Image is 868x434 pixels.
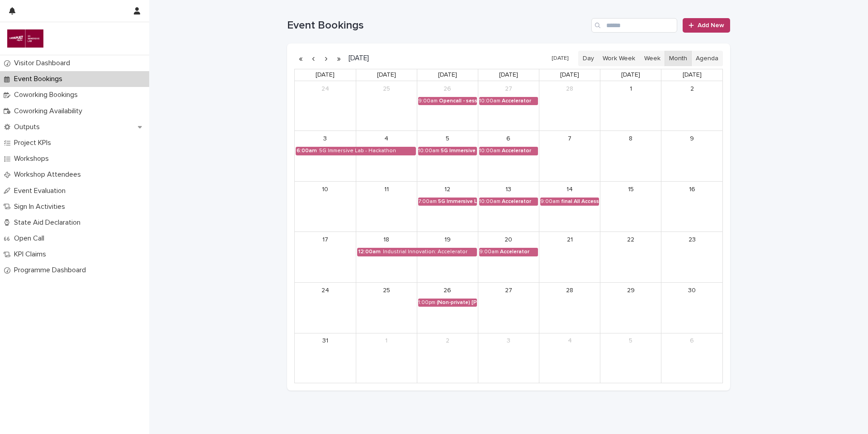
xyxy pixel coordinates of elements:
[685,131,699,146] a: March 9, 2025
[356,131,417,182] td: March 4, 2025
[439,98,477,104] div: Opencall - session 7
[10,123,47,131] p: Outputs
[10,139,58,147] p: Project KPIs
[356,333,417,383] td: April 1, 2025
[685,283,699,298] a: March 30, 2025
[295,232,356,283] td: March 17, 2025
[319,147,396,154] div: 5G Immersive Lab - Hackathon
[295,181,356,232] td: March 10, 2025
[295,81,356,131] td: February 24, 2025
[501,283,516,298] a: March 27, 2025
[10,75,70,83] p: Event Bookings
[10,170,88,179] p: Workshop Attendees
[478,232,539,283] td: March 20, 2025
[479,198,500,205] div: 10:00am
[479,98,500,104] div: 10:00am
[600,232,661,283] td: March 22, 2025
[591,18,677,33] input: Search
[440,334,455,348] a: April 2, 2025
[681,69,703,81] a: Sunday
[318,82,332,96] a: February 24, 2025
[295,282,356,333] td: March 24, 2025
[562,82,577,96] a: February 28, 2025
[661,81,722,131] td: March 2, 2025
[665,51,692,66] button: Month
[685,82,699,96] a: March 2, 2025
[440,283,455,298] a: March 26, 2025
[10,218,88,227] p: State Aid Declaration
[502,198,538,205] div: Accelerator
[417,333,478,383] td: April 2, 2025
[661,333,722,383] td: April 6, 2025
[356,282,417,333] td: March 25, 2025
[440,182,455,197] a: March 12, 2025
[661,282,722,333] td: March 30, 2025
[436,69,459,81] a: Wednesday
[478,282,539,333] td: March 27, 2025
[623,131,638,146] a: March 8, 2025
[417,131,478,182] td: March 5, 2025
[440,232,455,247] a: March 19, 2025
[417,81,478,131] td: February 26, 2025
[479,249,499,255] div: 9:00am
[382,248,468,256] div: Industrial Innovation: Accelerator
[418,299,435,306] div: 1:00pm
[540,198,560,205] div: 9:00am
[661,232,722,283] td: March 23, 2025
[379,283,394,298] a: March 25, 2025
[685,182,699,197] a: March 16, 2025
[501,131,516,146] a: March 6, 2025
[7,29,43,48] img: i9DvXJckRTuEzCqe7wSy
[440,131,455,146] a: March 5, 2025
[294,51,307,66] button: Previous year
[345,55,369,62] h2: [DATE]
[440,82,455,96] a: February 26, 2025
[356,181,417,232] td: March 11, 2025
[661,181,722,232] td: March 16, 2025
[661,131,722,182] td: March 9, 2025
[417,232,478,283] td: March 19, 2025
[539,282,600,333] td: March 28, 2025
[287,19,588,32] h1: Event Bookings
[296,147,317,154] div: 6:00am
[562,131,577,146] a: March 7, 2025
[295,131,356,182] td: March 3, 2025
[685,232,699,247] a: March 23, 2025
[547,52,573,65] button: [DATE]
[318,232,332,247] a: March 17, 2025
[500,249,538,255] div: Accelerator
[10,234,52,243] p: Open Call
[497,69,520,81] a: Thursday
[539,232,600,283] td: March 21, 2025
[379,334,394,348] a: April 1, 2025
[417,181,478,232] td: March 12, 2025
[418,198,437,205] div: 7:00am
[438,198,477,205] div: 5G Immersive Lab - Open Call Delivery Day
[619,69,642,81] a: Saturday
[318,131,332,146] a: March 3, 2025
[562,334,577,348] a: April 4, 2025
[307,51,320,66] button: Previous month
[478,131,539,182] td: March 6, 2025
[600,81,661,131] td: March 1, 2025
[10,266,93,275] p: Programme Dashboard
[379,131,394,146] a: March 4, 2025
[562,232,577,247] a: March 21, 2025
[10,91,85,99] p: Coworking Bookings
[379,82,394,96] a: February 25, 2025
[539,81,600,131] td: February 28, 2025
[441,148,477,154] div: 5G Immersive Lab - Open Call Cohort
[501,232,516,247] a: March 20, 2025
[623,232,638,247] a: March 22, 2025
[314,69,336,81] a: Monday
[10,107,90,116] p: Coworking Availability
[437,299,477,306] div: (Non-private) [PERSON_NAME] - Interview
[539,131,600,182] td: March 7, 2025
[683,18,730,33] a: Add New
[356,81,417,131] td: February 25, 2025
[379,182,394,197] a: March 11, 2025
[501,182,516,197] a: March 13, 2025
[623,182,638,197] a: March 15, 2025
[358,248,381,256] div: 12:00am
